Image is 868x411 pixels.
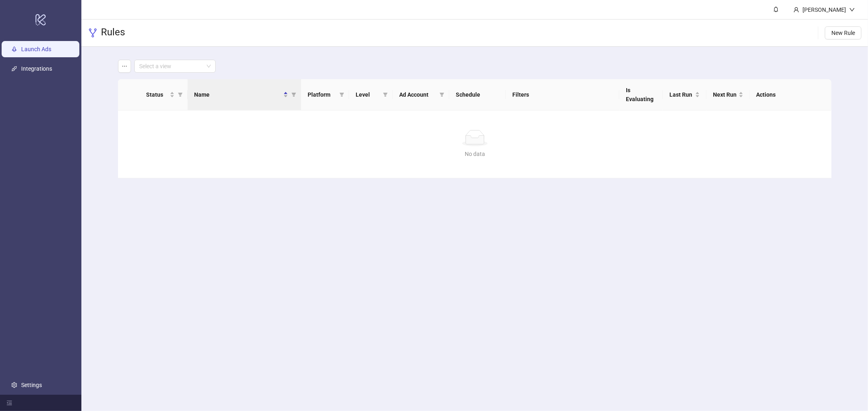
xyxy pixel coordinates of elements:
th: Filters [506,79,619,110]
th: Status [140,79,188,110]
a: Settings [21,382,42,388]
span: filter [290,89,298,101]
span: ellipsis [122,63,127,69]
th: Next Run [706,79,750,110]
button: New Rule [825,26,861,39]
span: bell [773,6,779,12]
div: [PERSON_NAME] [799,5,849,14]
th: Last Run [663,79,706,110]
span: Last Run [669,90,693,99]
span: user [794,7,799,13]
span: filter [291,92,296,97]
a: Launch Ads [21,46,51,52]
span: filter [339,92,344,97]
span: filter [176,89,184,101]
span: New Rule [831,30,855,36]
span: filter [438,89,446,101]
th: Is Evaluating [619,79,663,110]
span: Ad Account [399,90,436,99]
h3: Rules [101,26,125,40]
span: filter [338,89,346,101]
span: Platform [308,90,336,99]
span: filter [383,92,388,97]
span: Level [356,90,380,99]
span: filter [178,92,183,97]
div: No data [128,149,822,158]
span: filter [439,92,444,97]
span: fork [88,28,98,38]
th: Name [188,79,301,110]
span: down [849,7,855,13]
th: Schedule [449,79,506,110]
a: Integrations [21,65,52,72]
span: Next Run [713,90,737,99]
span: Status [146,90,168,99]
th: Actions [750,79,831,110]
span: menu-fold [7,400,12,406]
span: filter [381,89,389,101]
span: Name [194,90,282,99]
